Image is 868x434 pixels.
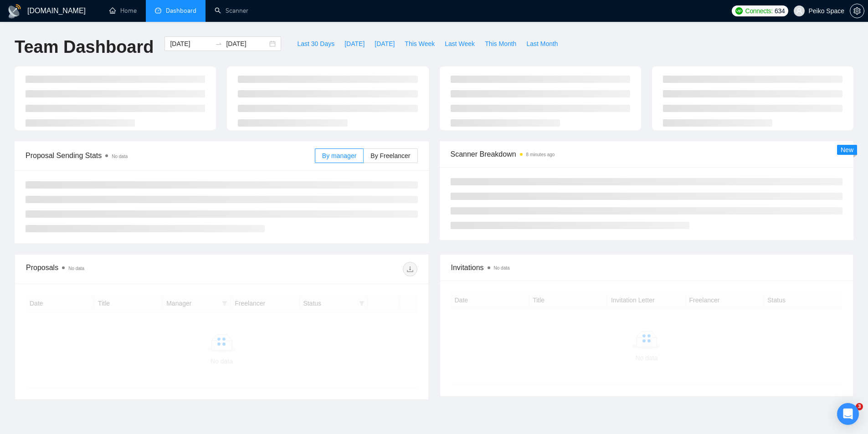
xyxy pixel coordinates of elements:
[297,39,334,49] span: Last 30 Days
[526,39,558,49] span: Last Month
[837,403,859,425] div: Open Intercom Messenger
[850,7,864,15] a: setting
[26,262,221,276] div: Proposals
[26,150,315,161] span: Proposal Sending Stats
[339,36,370,51] button: [DATE]
[850,7,864,15] span: setting
[7,4,22,19] img: logo
[344,39,365,49] span: [DATE]
[735,7,743,15] img: upwork-logo.png
[526,152,555,157] time: 8 minutes ago
[292,36,339,51] button: Last 30 Days
[322,152,356,159] span: By manager
[745,6,773,16] span: Connects:
[440,36,480,51] button: Last Week
[155,7,161,14] span: dashboard
[445,39,475,49] span: Last Week
[494,266,510,271] span: No data
[375,39,395,49] span: [DATE]
[370,36,400,51] button: [DATE]
[215,40,222,47] span: swap-right
[109,7,137,15] a: homeHome
[841,146,853,153] span: New
[15,36,154,58] h1: Team Dashboard
[480,36,521,51] button: This Month
[370,152,410,159] span: By Freelancer
[850,4,864,18] button: setting
[796,8,802,14] span: user
[170,39,211,49] input: Start date
[856,403,863,410] span: 3
[775,6,785,16] span: 634
[400,36,440,51] button: This Week
[405,39,435,49] span: This Week
[166,7,196,15] span: Dashboard
[215,40,222,47] span: to
[451,148,843,160] span: Scanner Breakdown
[215,7,248,15] a: searchScanner
[68,266,84,271] span: No data
[226,39,267,49] input: End date
[112,154,128,159] span: No data
[485,39,516,49] span: This Month
[521,36,563,51] button: Last Month
[451,262,842,273] span: Invitations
